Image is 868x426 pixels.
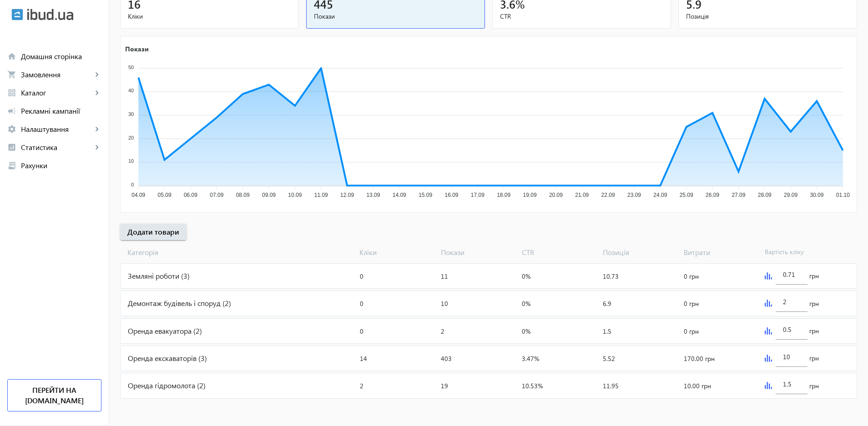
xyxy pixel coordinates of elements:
span: Рахунки [21,161,101,170]
span: Витрати [680,247,761,257]
span: 0 [360,299,363,308]
span: Позиція [686,12,849,21]
tspan: 08.09 [236,192,250,198]
tspan: 16.09 [444,192,458,198]
tspan: 19.09 [523,192,537,198]
mat-icon: keyboard_arrow_right [92,70,101,79]
span: 6.9 [603,299,611,308]
tspan: 15.09 [419,192,432,198]
span: Кліки [128,12,291,21]
span: грн [809,354,819,363]
tspan: 13.09 [366,192,380,198]
span: 10.00 грн [684,381,711,390]
tspan: 20.09 [549,192,563,198]
tspan: 01.10 [836,192,850,198]
span: 0 грн [684,272,699,281]
mat-icon: keyboard_arrow_right [92,88,101,97]
tspan: 40 [128,88,134,93]
tspan: 30.09 [810,192,823,198]
tspan: 05.09 [158,192,172,198]
tspan: 04.09 [131,192,145,198]
span: Позиція [599,247,680,257]
div: Земляні роботи (3) [121,264,356,288]
div: Оренда екскаваторів (3) [121,346,356,371]
span: Статистика [21,143,92,152]
span: 0 грн [684,327,699,336]
mat-icon: receipt_long [7,161,16,170]
tspan: 25.09 [680,192,693,198]
span: Кліки [356,247,437,257]
tspan: 10 [128,158,134,164]
span: CTR [500,12,663,21]
tspan: 27.09 [732,192,745,198]
span: 0 [360,272,363,281]
tspan: 0 [131,182,134,187]
img: ibud.svg [11,9,23,20]
tspan: 24.09 [653,192,667,198]
span: 1.5 [603,327,611,336]
mat-icon: campaign [7,106,16,115]
span: грн [809,381,819,391]
mat-icon: grid_view [7,88,16,97]
tspan: 06.09 [184,192,197,198]
span: 10.53% [522,381,543,390]
span: 0 [360,327,363,336]
span: 14 [360,354,367,363]
span: 170.00 грн [684,354,715,363]
img: graph.svg [765,382,772,389]
span: Каталог [21,88,92,97]
span: 403 [441,354,452,363]
mat-icon: keyboard_arrow_right [92,143,101,152]
mat-icon: settings [7,125,16,134]
span: грн [809,299,819,308]
tspan: 18.09 [497,192,510,198]
tspan: 28.09 [758,192,772,198]
span: 19 [441,381,448,390]
span: грн [809,326,819,336]
mat-icon: home [7,52,16,61]
tspan: 14.09 [393,192,406,198]
tspan: 30 [128,111,134,117]
tspan: 26.09 [706,192,719,198]
span: 11.95 [603,381,619,390]
tspan: 07.09 [210,192,223,198]
span: Вартість кліку [761,247,842,257]
mat-icon: keyboard_arrow_right [92,125,101,134]
span: грн [809,271,819,281]
img: ibud_text.svg [27,9,73,20]
div: Оренда евакуатора (2) [121,319,356,343]
div: Демонтаж будівель і споруд (2) [121,291,356,316]
img: graph.svg [765,300,772,307]
span: 11 [441,272,448,281]
text: Покази [125,44,149,53]
span: Покази [437,247,518,257]
mat-icon: analytics [7,143,16,152]
img: graph.svg [765,327,772,335]
mat-icon: shopping_cart [7,70,16,79]
tspan: 22.09 [601,192,615,198]
span: 5.52 [603,354,615,363]
span: Рекламні кампанії [21,106,101,115]
span: 3.47% [522,354,539,363]
span: 0% [522,327,530,336]
a: Перейти на [DOMAIN_NAME] [7,379,101,411]
tspan: 23.09 [627,192,641,198]
tspan: 12.09 [340,192,354,198]
span: 0% [522,272,530,281]
span: 2 [441,327,444,336]
span: Категорія [120,247,356,257]
div: Оренда гідромолота (2) [121,373,356,398]
tspan: 50 [128,64,134,70]
span: Домашня сторінка [21,52,101,61]
tspan: 17.09 [471,192,484,198]
tspan: 29.09 [784,192,797,198]
tspan: 09.09 [262,192,276,198]
span: Налаштування [21,125,92,134]
span: Замовлення [21,70,92,79]
button: Додати товари [120,224,187,240]
span: 2 [360,381,363,390]
img: graph.svg [765,272,772,280]
tspan: 20 [128,135,134,140]
span: 10.73 [603,272,619,281]
img: graph.svg [765,355,772,362]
